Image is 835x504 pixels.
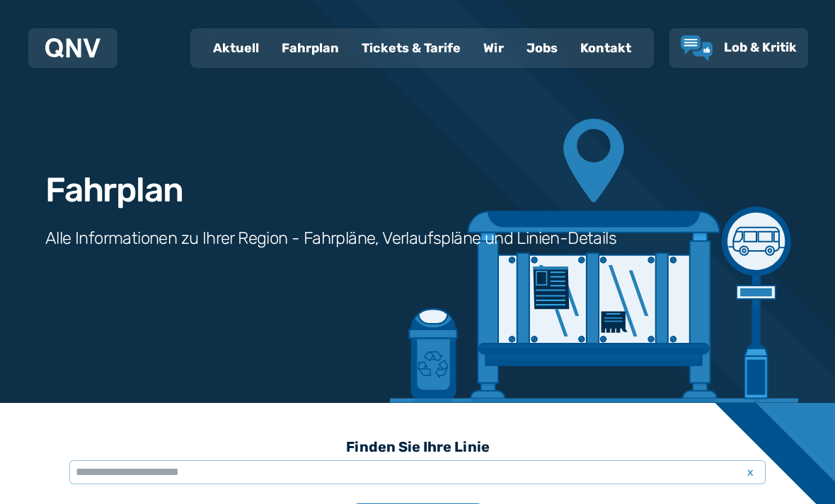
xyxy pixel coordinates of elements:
span: Lob & Kritik [724,40,797,55]
h3: Alle Informationen zu Ihrer Region - Fahrpläne, Verlaufspläne und Linien-Details [45,227,616,250]
a: QNV Logo [45,34,100,62]
h3: Finden Sie Ihre Linie [69,431,766,462]
a: Fahrplan [270,30,350,66]
img: QNV Logo [45,38,100,58]
a: Wir [472,30,515,66]
a: Tickets & Tarife [350,30,472,66]
span: x [740,464,760,481]
a: Lob & Kritik [681,35,797,61]
a: Aktuell [202,30,270,66]
a: Jobs [515,30,569,66]
h1: Fahrplan [45,173,183,207]
a: Kontakt [569,30,643,66]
